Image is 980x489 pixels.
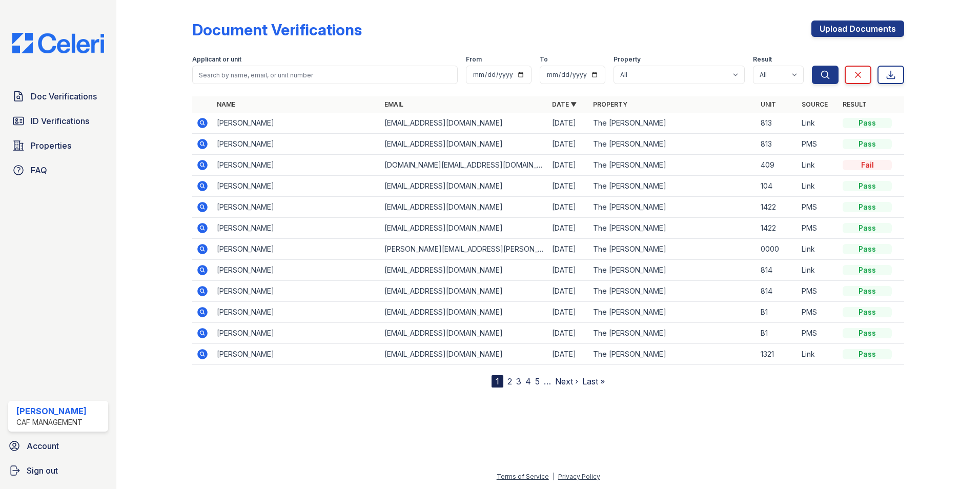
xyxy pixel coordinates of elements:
td: [DATE] [548,302,589,323]
label: To [540,55,548,64]
td: [PERSON_NAME] [213,344,380,365]
td: [EMAIL_ADDRESS][DOMAIN_NAME] [380,302,548,323]
div: Pass [843,265,892,275]
div: 1 [492,375,503,388]
a: 2 [507,376,512,386]
div: Pass [843,223,892,233]
td: [EMAIL_ADDRESS][DOMAIN_NAME] [380,113,548,134]
input: Search by name, email, or unit number [192,66,458,84]
a: Doc Verifications [8,86,108,107]
div: Pass [843,202,892,212]
td: PMS [798,197,839,218]
td: Link [798,155,839,176]
td: [DATE] [548,260,589,281]
td: [EMAIL_ADDRESS][DOMAIN_NAME] [380,260,548,281]
td: PMS [798,134,839,155]
td: [PERSON_NAME] [213,239,380,260]
span: … [544,375,551,388]
td: The [PERSON_NAME] [589,218,757,239]
td: [PERSON_NAME] [213,134,380,155]
td: The [PERSON_NAME] [589,239,757,260]
div: Pass [843,244,892,254]
td: [DATE] [548,155,589,176]
td: [DATE] [548,218,589,239]
span: ID Verifications [31,115,89,127]
td: [PERSON_NAME] [213,113,380,134]
a: Upload Documents [811,21,904,37]
td: [EMAIL_ADDRESS][DOMAIN_NAME] [380,134,548,155]
a: 5 [535,376,540,386]
label: From [466,55,482,64]
div: Pass [843,118,892,128]
td: Link [798,113,839,134]
td: 1321 [757,344,798,365]
div: | [553,473,555,480]
td: The [PERSON_NAME] [589,113,757,134]
td: PMS [798,218,839,239]
a: 4 [525,376,531,386]
div: Pass [843,139,892,149]
div: Pass [843,328,892,338]
a: Property [593,100,627,108]
td: 814 [757,260,798,281]
td: [PERSON_NAME] [213,323,380,344]
td: The [PERSON_NAME] [589,260,757,281]
td: Link [798,344,839,365]
span: Properties [31,139,71,152]
td: [PERSON_NAME] [213,260,380,281]
td: [EMAIL_ADDRESS][DOMAIN_NAME] [380,176,548,197]
a: Properties [8,135,108,156]
span: Doc Verifications [31,90,97,103]
td: [DATE] [548,281,589,302]
a: Unit [761,100,776,108]
td: [DATE] [548,344,589,365]
td: 409 [757,155,798,176]
label: Result [753,55,772,64]
a: Account [4,436,112,456]
a: 3 [516,376,521,386]
td: [EMAIL_ADDRESS][DOMAIN_NAME] [380,218,548,239]
td: The [PERSON_NAME] [589,323,757,344]
td: [DOMAIN_NAME][EMAIL_ADDRESS][DOMAIN_NAME] [380,155,548,176]
img: CE_Logo_Blue-a8612792a0a2168367f1c8372b55b34899dd931a85d93a1a3d3e32e68fde9ad4.png [4,33,112,53]
td: 813 [757,134,798,155]
td: 104 [757,176,798,197]
label: Applicant or unit [192,55,241,64]
td: [PERSON_NAME] [213,176,380,197]
td: B1 [757,323,798,344]
td: The [PERSON_NAME] [589,176,757,197]
div: Pass [843,307,892,317]
td: 1422 [757,197,798,218]
div: Fail [843,160,892,170]
a: Next › [555,376,578,386]
td: The [PERSON_NAME] [589,344,757,365]
td: The [PERSON_NAME] [589,302,757,323]
td: [PERSON_NAME] [213,281,380,302]
td: [EMAIL_ADDRESS][DOMAIN_NAME] [380,197,548,218]
td: [PERSON_NAME] [213,197,380,218]
span: Sign out [27,464,58,477]
label: Property [614,55,641,64]
td: [PERSON_NAME][EMAIL_ADDRESS][PERSON_NAME][DOMAIN_NAME] [380,239,548,260]
td: The [PERSON_NAME] [589,134,757,155]
span: Account [27,440,59,452]
td: [DATE] [548,113,589,134]
td: [DATE] [548,176,589,197]
td: [PERSON_NAME] [213,302,380,323]
td: [EMAIL_ADDRESS][DOMAIN_NAME] [380,281,548,302]
div: [PERSON_NAME] [16,405,87,417]
td: [EMAIL_ADDRESS][DOMAIN_NAME] [380,344,548,365]
a: Source [802,100,828,108]
span: FAQ [31,164,47,176]
a: Name [217,100,235,108]
div: Pass [843,349,892,359]
td: [DATE] [548,239,589,260]
a: Terms of Service [497,473,549,480]
div: Pass [843,181,892,191]
td: PMS [798,281,839,302]
td: PMS [798,323,839,344]
td: 814 [757,281,798,302]
td: PMS [798,302,839,323]
div: CAF Management [16,417,87,427]
a: FAQ [8,160,108,180]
